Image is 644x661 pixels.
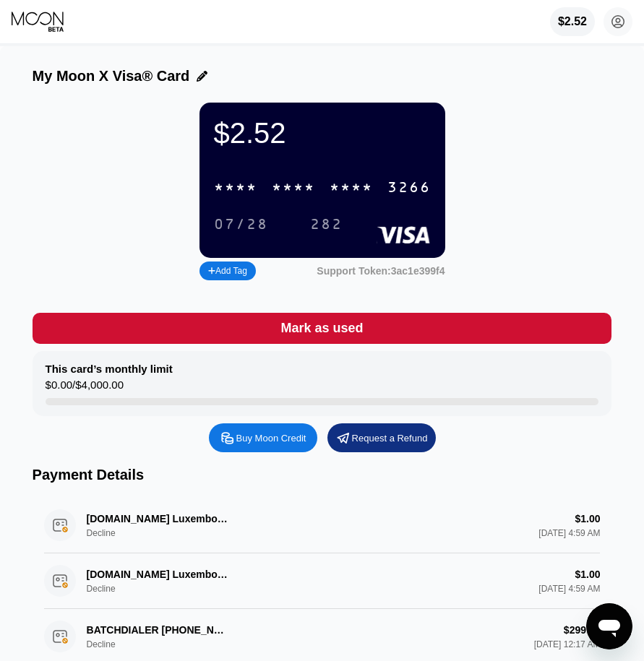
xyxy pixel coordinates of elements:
[586,603,632,649] iframe: Button to launch messaging window
[236,432,306,444] div: Buy Moon Credit
[208,266,247,276] div: Add Tag
[558,15,587,28] div: $2.52
[33,467,612,483] div: Payment Details
[387,180,431,196] div: 3266
[352,432,428,444] div: Request a Refund
[299,212,353,236] div: 282
[214,217,268,233] div: 07/28
[46,363,173,375] div: This card’s monthly limit
[310,217,343,233] div: 282
[46,379,124,398] div: $0.00 / $4,000.00
[209,423,317,452] div: Buy Moon Credit
[33,313,612,344] div: Mark as used
[33,68,190,85] div: My Moon X Visa® Card
[199,262,256,280] div: Add Tag
[203,212,279,236] div: 07/28
[550,7,595,36] div: $2.52
[327,423,436,452] div: Request a Refund
[317,265,445,277] div: Support Token: 3ac1e399f4
[280,320,363,337] div: Mark as used
[214,117,431,150] div: $2.52
[317,265,445,277] div: Support Token:3ac1e399f4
